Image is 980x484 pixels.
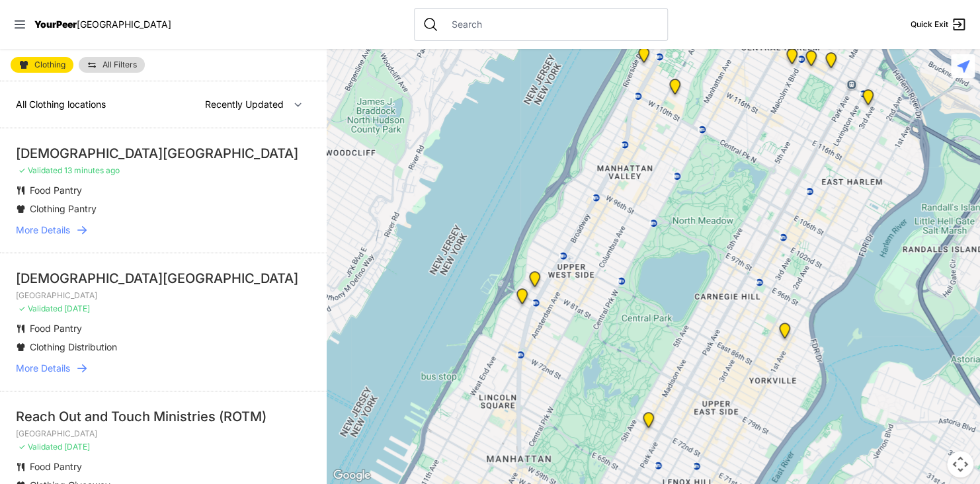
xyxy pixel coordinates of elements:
span: Food Pantry [30,461,82,472]
div: Ford Hall [635,47,652,68]
div: [DEMOGRAPHIC_DATA][GEOGRAPHIC_DATA] [16,144,311,163]
span: YourPeer [34,19,77,30]
span: [DATE] [64,303,90,313]
span: ✓ Validated [19,165,62,175]
p: [GEOGRAPHIC_DATA] [16,290,311,301]
a: YourPeer[GEOGRAPHIC_DATA] [34,20,171,28]
span: More Details [16,362,70,375]
p: [GEOGRAPHIC_DATA] [16,428,311,439]
span: More Details [16,223,70,237]
input: Search [444,18,659,31]
div: Manhattan [640,412,657,433]
span: Clothing Pantry [30,203,97,214]
span: [GEOGRAPHIC_DATA] [77,19,171,30]
div: East Harlem [823,52,839,73]
a: Quick Exit [911,17,967,32]
div: Manhattan [803,50,819,71]
img: Google [330,467,374,484]
span: [DATE] [64,442,90,452]
div: [DEMOGRAPHIC_DATA][GEOGRAPHIC_DATA] [16,269,311,288]
span: All Filters [102,61,137,69]
span: Clothing Distribution [30,341,117,352]
a: All Filters [79,57,145,73]
span: Clothing [34,61,65,69]
span: Food Pantry [30,184,82,196]
span: All Clothing locations [16,99,106,110]
div: Reach Out and Touch Ministries (ROTM) [16,407,311,426]
div: Avenue Church [776,323,793,344]
span: ✓ Validated [19,303,62,313]
a: More Details [16,362,311,375]
div: Pathways Adult Drop-In Program [526,271,543,292]
div: Main Location [860,89,876,110]
span: Food Pantry [30,323,82,334]
span: ✓ Validated [19,442,62,452]
span: 13 minutes ago [64,165,120,175]
a: More Details [16,223,311,237]
span: Quick Exit [911,19,948,30]
div: The Cathedral Church of St. John the Divine [667,79,683,100]
a: Open this area in Google Maps (opens a new window) [330,467,374,484]
button: Map camera controls [947,451,973,477]
a: Clothing [11,57,73,73]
